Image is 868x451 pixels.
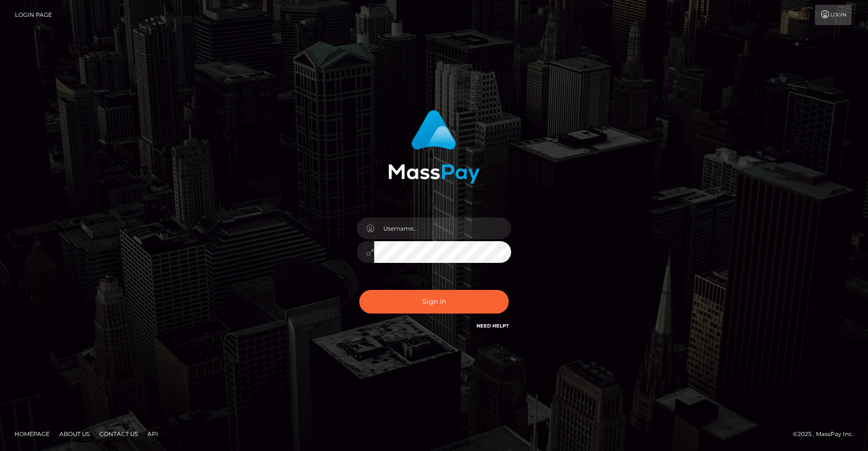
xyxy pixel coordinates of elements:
[815,5,852,25] a: Login
[11,426,54,441] a: Homepage
[374,218,511,239] input: Username...
[388,110,480,184] img: MassPay Login
[793,429,861,439] div: © 2025 , MassPay Inc.
[55,426,94,441] a: About Us
[359,290,509,314] button: Sign in
[15,5,52,25] a: Login Page
[95,426,142,441] a: Contact Us
[144,426,162,441] a: API
[476,323,509,329] a: Need Help?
